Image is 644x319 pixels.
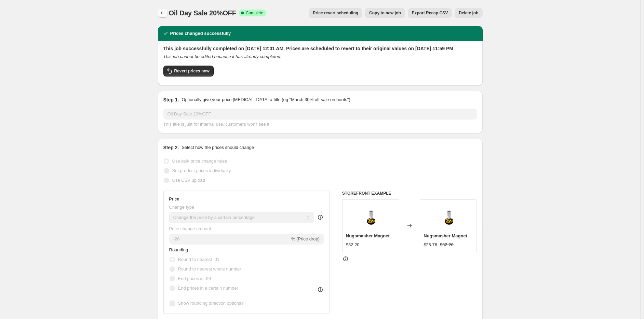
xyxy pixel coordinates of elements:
[412,10,448,16] span: Export Recap CSV
[178,266,241,272] span: Round to nearest whole number
[435,203,462,231] img: NugsmasherMagnet_1_80x.png
[169,234,290,245] input: -15
[365,8,405,18] button: Copy to new job
[163,66,214,77] button: Revert prices now
[163,45,477,52] h2: This job successfully completed on [DATE] 12:01 AM. Prices are scheduled to revert to their origi...
[172,158,227,164] span: Use bulk price change rules
[309,8,362,18] button: Price revert scheduling
[169,226,211,231] span: Price change amount
[174,68,210,74] span: Revert prices now
[346,233,390,238] span: Nugsmasher Magnet
[440,241,454,248] strike: $32.20
[178,301,244,306] span: Show rounding direction options?
[455,8,482,18] button: Delete job
[357,203,384,231] img: NugsmasherMagnet_1_80x.png
[169,247,188,252] span: Rounding
[169,196,179,202] h3: Price
[178,257,219,262] span: Round to nearest .01
[163,122,269,127] span: This title is just for internal use, customers won't see it
[317,214,324,221] div: help
[178,276,211,281] span: End prices in .99
[246,10,263,16] span: Complete
[408,8,452,18] button: Export Recap CSV
[163,54,282,59] i: This job cannot be edited because it has already completed.
[169,9,236,17] span: Oil Day Sale 20%OFF
[158,8,167,18] button: Price change jobs
[163,96,179,103] h2: Step 1.
[172,168,231,173] span: Set product prices individually
[291,236,320,241] span: % (Price drop)
[170,30,231,37] h2: Prices changed successfully
[163,144,179,151] h2: Step 2.
[424,233,467,238] span: Nugsmasher Magnet
[178,286,238,291] span: End prices in a certain number
[172,178,205,183] span: Use CSV upload
[424,241,437,248] div: $25.76
[459,10,478,16] span: Delete job
[169,205,194,210] span: Change type
[163,109,477,120] input: 30% off holiday sale
[369,10,401,16] span: Copy to new job
[346,241,360,248] div: $32.20
[313,10,358,16] span: Price revert scheduling
[182,96,350,103] p: Optionally give your price [MEDICAL_DATA] a title (eg "March 30% off sale on boots")
[182,144,254,151] p: Select how the prices should change
[342,191,477,196] h6: STOREFRONT EXAMPLE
